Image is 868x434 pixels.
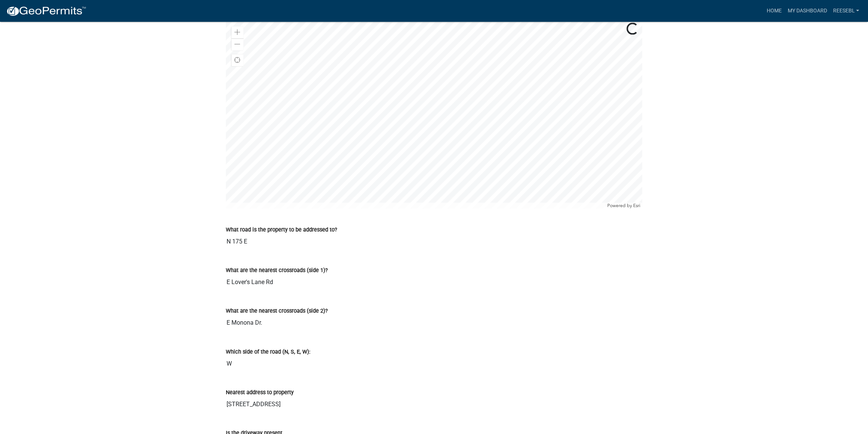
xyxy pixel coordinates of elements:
[226,390,294,395] label: Nearest address to property
[605,203,642,209] div: Powered by
[226,349,310,354] label: Which side of the road (N, S, E, W):
[226,308,328,314] label: What are the nearest crossroads (side 2)?
[226,268,328,273] label: What are the nearest crossroads (side 1)?
[784,4,830,18] a: My Dashboard
[633,203,640,208] a: Esri
[231,54,243,66] div: Find my location
[763,4,784,18] a: Home
[231,38,243,50] div: Zoom out
[231,26,243,38] div: Zoom in
[830,4,862,18] a: reesebl
[226,227,337,233] label: What road is the property to be addressed to?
